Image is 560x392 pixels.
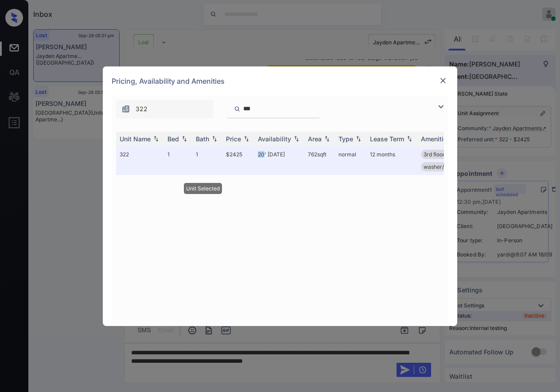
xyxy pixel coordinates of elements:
img: sorting [152,136,160,142]
div: Pricing, Availability and Amenities [103,66,457,96]
span: 322 [136,104,148,114]
img: icon-zuma [121,105,130,113]
div: Bed [167,135,179,143]
img: sorting [354,136,363,142]
span: washer/dryer [424,163,458,170]
td: 1 [192,146,222,175]
td: 12 months [366,146,417,175]
div: Bath [196,135,209,143]
div: Type [338,135,353,143]
img: sorting [180,136,189,142]
td: 322 [116,146,164,175]
img: sorting [405,136,414,142]
td: $2425 [222,146,254,175]
div: Lease Term [370,135,404,143]
img: sorting [210,136,219,142]
div: Price [226,135,241,143]
div: Amenities [421,135,451,143]
img: sorting [323,136,331,142]
img: sorting [292,136,301,142]
td: 20' [DATE] [254,146,304,175]
img: icon-zuma [436,101,446,112]
img: close [439,76,447,85]
div: Area [308,135,322,143]
img: icon-zuma [234,105,241,113]
img: sorting [242,136,251,142]
td: 762 sqft [304,146,335,175]
div: Unit Name [120,135,151,143]
span: 3rd floor [424,151,445,158]
td: 1 [164,146,192,175]
td: normal [335,146,366,175]
div: Availability [258,135,291,143]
